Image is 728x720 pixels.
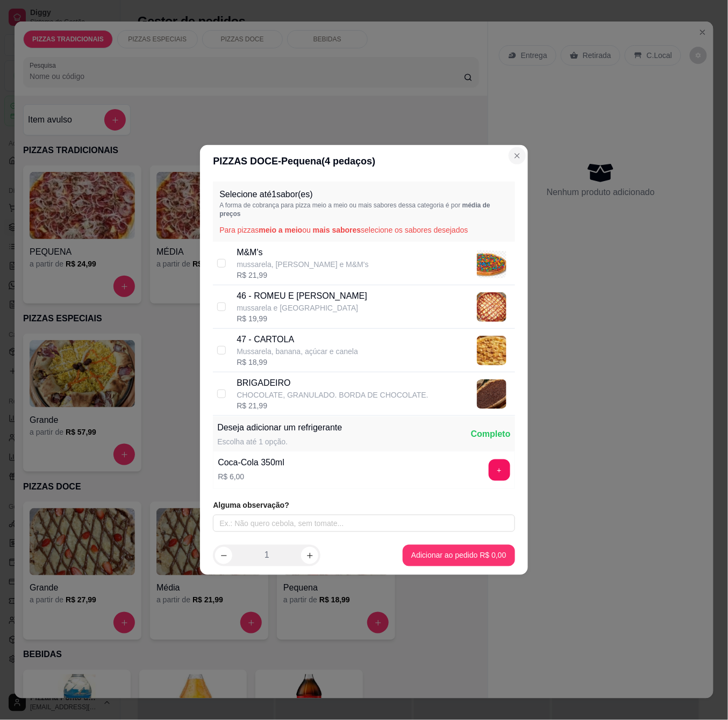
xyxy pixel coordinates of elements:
[259,226,303,234] span: meio a meio
[217,421,342,434] div: Deseja adicionar um refrigerante
[489,459,510,481] button: add
[237,346,358,357] p: Mussarela, banana, açúcar e canela
[237,357,358,368] div: R$ 18,99
[477,336,506,365] img: product-image
[237,270,368,280] div: R$ 21,99
[403,545,515,566] button: Adicionar ao pedido R$ 0,00
[237,303,367,313] p: mussarela e [GEOGRAPHIC_DATA]
[477,249,506,278] img: product-image
[265,549,269,562] p: 1
[218,456,284,469] div: Coca-Cola 350ml
[237,390,429,400] p: CHOCOLATE, GRANULADO. BORDA DE CHOCOLATE.
[213,515,515,532] input: Ex.: Não quero cebola, sem tomate...
[477,292,506,322] img: product-image
[217,436,342,447] div: Escolha até 1 opção.
[237,290,367,303] p: 46 - ROMEU E [PERSON_NAME]
[213,154,515,169] div: PIZZAS DOCE - Pequena ( 4 pedaços)
[237,259,368,270] p: mussarela, [PERSON_NAME] e M&M's
[219,201,508,218] p: A forma de cobrança para pizza meio a meio ou mais sabores dessa categoria é por
[509,147,526,164] button: Close
[237,333,358,346] p: 47 - CARTOLA
[313,226,361,234] span: mais sabores
[237,377,429,390] p: BRIGADEIRO
[215,547,232,564] button: decrease-product-quantity
[219,201,490,218] span: média de preços
[237,246,368,259] p: M&M's
[471,428,511,441] div: Completo
[218,471,284,482] div: R$ 6,00
[237,313,367,324] div: R$ 19,99
[237,400,429,411] div: R$ 21,99
[219,188,508,201] p: Selecione até 1 sabor(es)
[219,225,508,235] p: Para pizzas ou selecione os sabores desejados
[213,500,515,510] article: Alguma observação?
[301,547,318,564] button: increase-product-quantity
[477,379,506,409] img: product-image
